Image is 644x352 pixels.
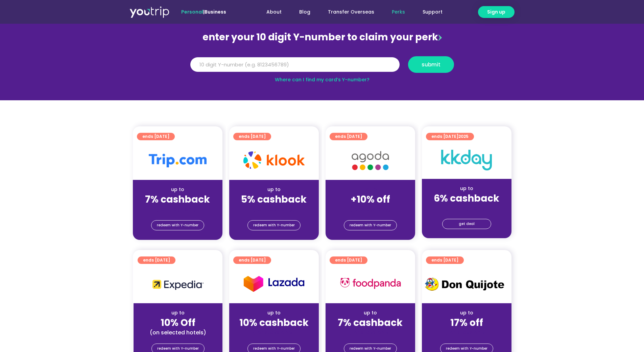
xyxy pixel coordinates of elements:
strong: 6% cashback [434,192,499,205]
span: 2025 [458,133,469,139]
a: About [258,6,290,18]
a: Where can I find my card’s Y-number? [275,76,369,83]
span: redeem with Y-number [350,221,391,230]
div: (for stays only) [138,206,217,213]
span: Personal [181,8,203,15]
div: up to [427,185,506,192]
div: (on selected hotels) [139,329,217,336]
a: Transfer Overseas [319,6,383,18]
span: ends [DATE] [239,133,266,140]
a: Sign up [478,6,515,18]
span: ends [DATE] [335,256,362,264]
a: redeem with Y-number [151,220,204,230]
a: ends [DATE]2025 [426,133,474,140]
a: Business [205,8,226,15]
a: ends [DATE] [330,256,367,264]
span: ends [DATE] [335,133,362,140]
span: redeem with Y-number [253,221,295,230]
span: ends [DATE] [143,256,170,264]
a: Blog [290,6,319,18]
div: up to [235,186,313,193]
strong: 5% cashback [241,193,307,206]
span: ends [DATE] [239,256,266,264]
strong: 7% cashback [145,193,210,206]
a: get deal [442,219,491,229]
strong: 17% off [450,316,483,329]
a: ends [DATE] [233,133,271,140]
div: up to [427,309,506,316]
span: redeem with Y-number [157,221,198,230]
div: (for stays only) [235,329,313,336]
a: redeem with Y-number [247,220,301,230]
a: Support [414,6,451,18]
div: (for stays only) [427,329,506,336]
span: get deal [459,219,475,229]
div: up to [139,309,217,316]
form: Y Number [190,56,454,78]
strong: 7% cashback [338,316,403,329]
a: redeem with Y-number [344,220,397,230]
span: ends [DATE] [431,256,458,264]
a: ends [DATE] [330,133,367,140]
strong: 10% Off [161,316,195,329]
a: ends [DATE] [233,256,271,264]
div: (for stays only) [235,206,313,213]
input: 10 digit Y-number (e.g. 8123456789) [190,57,400,72]
a: ends [DATE] [137,133,175,140]
strong: +10% off [351,193,390,206]
div: up to [138,186,217,193]
span: up to [364,186,377,193]
div: (for stays only) [331,329,410,336]
span: ends [DATE] [431,133,469,140]
div: enter your 10 digit Y-number to claim your perk [187,28,457,46]
button: submit [408,56,454,73]
div: up to [331,309,410,316]
a: Perks [383,6,414,18]
strong: 10% cashback [239,316,309,329]
nav: Menu [244,6,451,18]
span: | [181,8,226,15]
div: (for stays only) [427,205,506,212]
span: ends [DATE] [142,133,169,140]
a: ends [DATE] [138,256,175,264]
div: (for stays only) [331,206,410,213]
a: ends [DATE] [426,256,464,264]
div: up to [235,309,313,316]
span: Sign up [487,8,505,16]
span: submit [422,62,440,67]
